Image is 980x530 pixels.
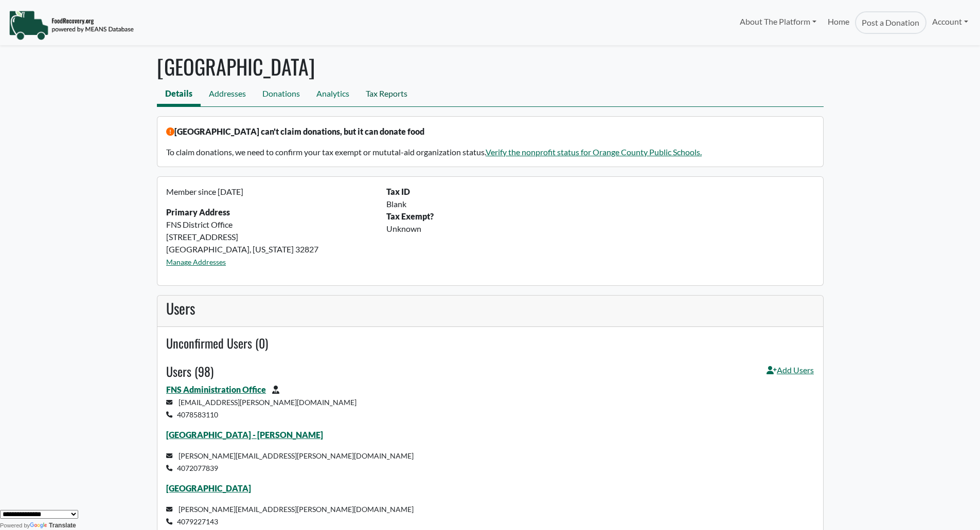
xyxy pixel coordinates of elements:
[386,187,410,196] b: Tax ID
[822,11,855,34] a: Home
[166,300,814,317] h3: Users
[308,83,358,106] a: Analytics
[9,10,134,41] img: NavigationLogo_FoodRecovery-91c16205cd0af1ed486a0f1a7774a6544ea792ac00100771e7dd3ec7c0e58e41.png
[926,11,974,32] a: Account
[380,198,820,210] div: Blank
[166,364,213,379] h4: Users (98)
[166,430,323,440] a: [GEOGRAPHIC_DATA] - [PERSON_NAME]
[160,186,380,276] div: FNS District Office [STREET_ADDRESS] [GEOGRAPHIC_DATA], [US_STATE] 32827
[157,83,201,106] a: Details
[166,207,230,217] strong: Primary Address
[254,83,308,106] a: Donations
[157,54,824,79] h1: [GEOGRAPHIC_DATA]
[166,385,266,394] a: FNS Administration Office
[166,186,374,198] p: Member since [DATE]
[855,11,926,34] a: Post a Donation
[166,451,414,472] small: [PERSON_NAME][EMAIL_ADDRESS][PERSON_NAME][DOMAIN_NAME] 4072077839
[166,398,357,419] small: [EMAIL_ADDRESS][PERSON_NAME][DOMAIN_NAME] 4078583110
[201,83,254,106] a: Addresses
[358,83,416,106] a: Tax Reports
[30,522,49,529] img: Google Translate
[166,125,814,138] p: [GEOGRAPHIC_DATA] can't claim donations, but it can donate food
[166,336,814,351] h4: Unconfirmed Users (0)
[486,147,702,157] a: Verify the nonprofit status for Orange County Public Schools.
[734,11,822,32] a: About The Platform
[767,364,814,383] a: Add Users
[166,146,814,158] p: To claim donations, we need to confirm your tax exempt or mututal-aid organization status.
[166,483,251,493] a: [GEOGRAPHIC_DATA]
[380,223,820,235] div: Unknown
[166,258,226,266] a: Manage Addresses
[166,505,414,526] small: [PERSON_NAME][EMAIL_ADDRESS][PERSON_NAME][DOMAIN_NAME] 4079227143
[30,522,76,529] a: Translate
[386,211,434,221] b: Tax Exempt?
